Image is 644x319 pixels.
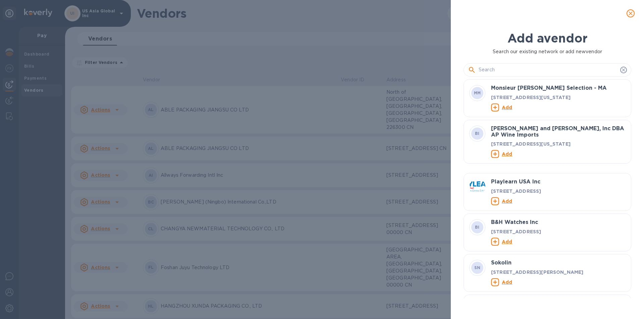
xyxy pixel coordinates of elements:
[507,31,587,46] b: Add a vendor
[491,94,626,100] p: [STREET_ADDRESS][US_STATE]
[491,219,626,226] h3: B&H Watches Inc
[491,268,626,275] p: [STREET_ADDRESS][PERSON_NAME]
[479,65,618,75] input: Search
[464,79,637,298] div: grid
[464,48,631,55] p: Search our existing network or add new vendor
[491,179,626,185] h3: Playlearn USA Inc
[491,85,626,91] h3: Monsieur [PERSON_NAME] Selection - MA
[474,265,481,270] b: SN
[475,225,480,230] b: BI
[491,228,626,235] p: [STREET_ADDRESS]
[502,279,512,285] u: Add
[502,239,512,244] u: Add
[491,141,626,147] p: [STREET_ADDRESS][US_STATE]
[502,198,512,204] u: Add
[491,126,626,138] h3: [PERSON_NAME] and [PERSON_NAME], Inc DBA AP Wine Imports
[491,260,626,266] h3: Sokolin
[474,90,481,95] b: MM
[502,104,512,110] u: Add
[475,131,480,136] b: BI
[502,151,512,157] u: Add
[623,5,639,21] button: close
[491,187,626,194] p: [STREET_ADDRESS]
